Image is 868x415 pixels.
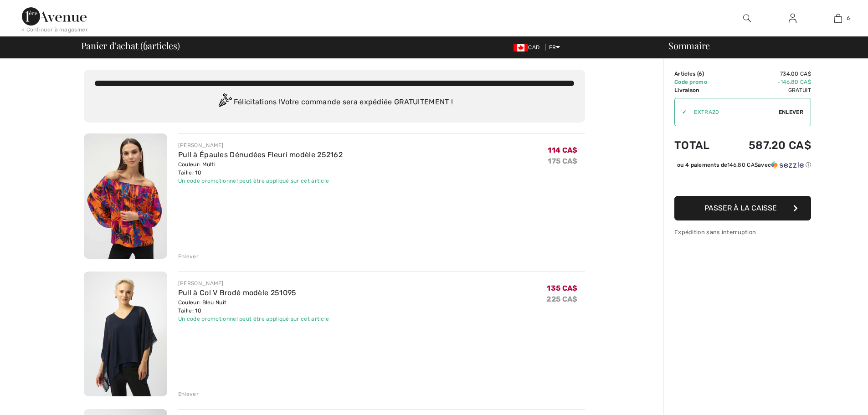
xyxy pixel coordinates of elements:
div: ou 4 paiements de avec [677,161,811,169]
span: 135 CA$ [547,284,577,292]
td: Total [674,130,724,161]
img: Pull à Épaules Dénudées Fleuri modèle 252162 [84,133,167,259]
a: 6 [816,13,860,24]
span: Panier d'achat ( articles) [81,41,180,50]
img: recherche [743,13,751,24]
td: Code promo [674,78,724,86]
span: Passer à la caisse [704,204,777,212]
iframe: Ouvre un widget dans lequel vous pouvez chatter avec l’un de nos agents [810,388,859,410]
a: Pull à Épaules Dénudées Fleuri modèle 252162 [178,150,343,159]
div: Couleur: Bleu Nuit Taille: 10 [178,298,329,315]
div: [PERSON_NAME] [178,141,343,149]
td: 734.00 CA$ [724,70,811,78]
span: Enlever [779,108,803,116]
img: Pull à Col V Brodé modèle 251095 [84,272,167,397]
span: FR [549,44,560,51]
img: Mon panier [834,13,842,24]
span: 114 CA$ [548,146,577,154]
a: Se connecter [781,13,804,24]
div: Sommaire [657,41,863,50]
td: -146.80 CA$ [724,78,811,86]
td: Livraison [674,86,724,94]
a: Pull à Col V Brodé modèle 251095 [178,288,297,297]
img: 1ère Avenue [22,7,87,26]
td: Articles ( ) [674,70,724,78]
div: Un code promotionnel peut être appliqué sur cet article [178,315,329,323]
span: 6 [143,39,148,51]
td: Gratuit [724,86,811,94]
div: [PERSON_NAME] [178,279,329,287]
span: 6 [699,71,702,77]
button: Passer à la caisse [674,196,811,220]
div: Expédition sans interruption [674,228,811,236]
s: 175 CA$ [548,157,577,165]
img: Mes infos [789,13,796,24]
div: Enlever [178,252,199,261]
img: Canadian Dollar [514,44,528,51]
div: ✔ [675,108,687,116]
iframe: PayPal-paypal [674,172,811,193]
div: Un code promotionnel peut être appliqué sur cet article [178,177,343,185]
td: 587.20 CA$ [724,130,811,161]
div: Couleur: Multi Taille: 10 [178,160,343,177]
div: Félicitations ! Votre commande sera expédiée GRATUITEMENT ! [95,93,574,112]
span: 6 [847,14,850,22]
img: Sezzle [771,161,804,169]
div: ou 4 paiements de146.80 CA$avecSezzle Cliquez pour en savoir plus sur Sezzle [674,161,811,172]
span: 146.80 CA$ [727,162,758,168]
span: CAD [514,44,543,51]
img: Congratulation2.svg [216,93,234,112]
s: 225 CA$ [546,295,577,303]
input: Code promo [687,98,779,126]
div: < Continuer à magasiner [22,26,88,34]
div: Enlever [178,390,199,398]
